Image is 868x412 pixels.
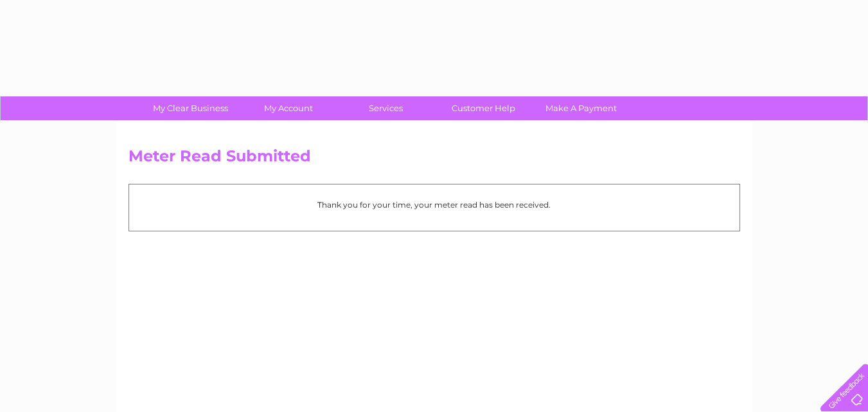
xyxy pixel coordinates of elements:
[333,96,439,120] a: Services
[528,96,634,120] a: Make A Payment
[128,147,740,172] h2: Meter Read Submitted
[136,199,733,211] p: Thank you for your time, your meter read has been received.
[235,96,341,120] a: My Account
[137,96,244,120] a: My Clear Business
[430,96,536,120] a: Customer Help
